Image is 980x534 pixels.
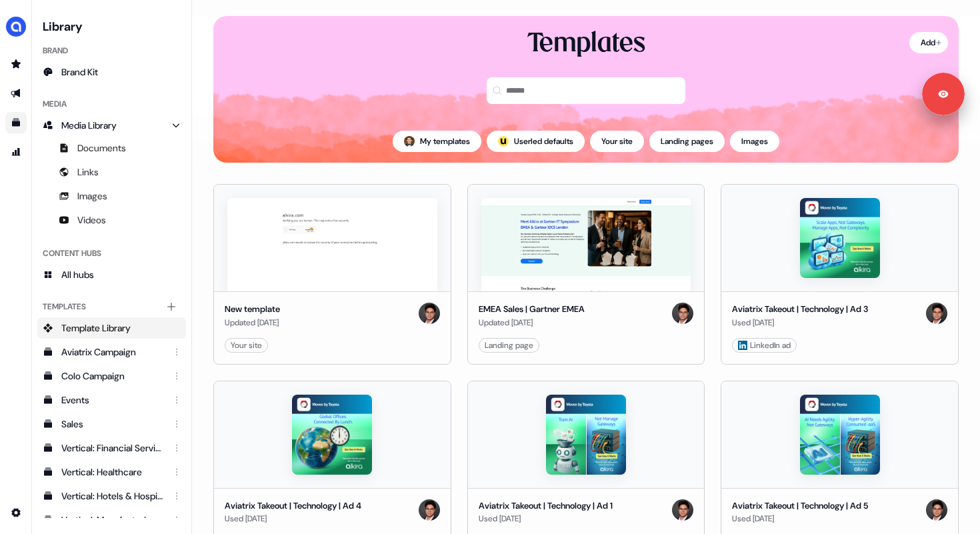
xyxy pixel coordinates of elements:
a: Vertical: Hotels & Hospitality [37,485,186,507]
img: Carlos [404,136,415,147]
button: My templates [393,131,481,152]
a: Template Library [37,317,186,339]
a: Links [37,161,186,183]
img: EMEA Sales | Gartner EMEA [481,198,691,291]
div: Updated [DATE] [225,316,280,329]
img: Aviatrix Takeout | Technology | Ad 1 [546,395,626,475]
div: Vertical: Healthcare [61,465,165,479]
span: Images [77,189,107,203]
button: Add [909,32,948,53]
div: Templates [527,27,645,61]
div: EMEA Sales | Gartner EMEA [479,303,585,316]
div: Used [DATE] [225,512,361,525]
a: Sales [37,413,186,435]
div: Brand [37,40,186,61]
img: Hugh [672,303,693,324]
div: Used [DATE] [732,512,868,525]
a: Colo Campaign [37,365,186,387]
div: Vertical: Financial Services [61,441,165,455]
div: Sales [61,417,165,431]
img: Hugh [419,303,440,324]
a: Brand Kit [37,61,186,83]
div: LinkedIn ad [738,339,791,352]
div: Events [61,393,165,407]
a: Vertical: Manufacturing [37,509,186,531]
a: Images [37,185,186,207]
span: Documents [77,141,126,155]
div: Media [37,93,186,115]
img: Aviatrix Takeout | Technology | Ad 5 [800,395,880,475]
a: Vertical: Financial Services [37,437,186,459]
img: Hugh [672,499,693,521]
div: Vertical: Hotels & Hospitality [61,489,165,503]
div: Updated [DATE] [479,316,585,329]
a: Go to attribution [5,141,27,163]
div: Your site [231,339,262,352]
div: Used [DATE] [479,512,613,525]
h3: Library [37,16,186,35]
img: Hugh [926,499,947,521]
div: Aviatrix Campaign [61,345,165,359]
button: Your site [590,131,644,152]
span: Media Library [61,119,117,132]
a: Go to outbound experience [5,83,27,104]
div: Aviatrix Takeout | Technology | Ad 1 [479,499,613,513]
div: ; [498,136,509,147]
a: Go to prospects [5,53,27,75]
span: Brand Kit [61,65,98,79]
a: Go to integrations [5,502,27,523]
img: userled logo [498,136,509,147]
div: Aviatrix Takeout | Technology | Ad 3 [732,303,868,316]
div: Content Hubs [37,243,186,264]
span: Template Library [61,321,131,335]
button: Landing pages [649,131,725,152]
span: All hubs [61,268,94,281]
span: Links [77,165,99,179]
img: Aviatrix Takeout | Technology | Ad 4 [292,395,372,475]
a: Go to templates [5,112,27,133]
a: Documents [37,137,186,159]
a: Vertical: Healthcare [37,461,186,483]
button: Images [730,131,779,152]
a: Aviatrix Campaign [37,341,186,363]
a: Videos [37,209,186,231]
div: Aviatrix Takeout | Technology | Ad 5 [732,499,868,513]
div: Vertical: Manufacturing [61,513,165,527]
a: Events [37,389,186,411]
div: Landing page [485,339,533,352]
button: EMEA Sales | Gartner EMEAEMEA Sales | Gartner EMEAUpdated [DATE]HughLanding page [467,184,705,365]
div: Aviatrix Takeout | Technology | Ad 4 [225,499,361,513]
img: Aviatrix Takeout | Technology | Ad 3 [800,198,880,278]
button: userled logo;Userled defaults [487,131,585,152]
div: Colo Campaign [61,369,165,383]
a: Media Library [37,115,186,136]
div: Templates [37,296,186,317]
a: All hubs [37,264,186,285]
button: New templateNew templateUpdated [DATE]HughYour site [213,184,451,365]
span: Videos [77,213,106,227]
img: Hugh [419,499,440,521]
div: Used [DATE] [732,316,868,329]
div: New template [225,303,280,316]
img: New template [227,198,437,291]
button: Aviatrix Takeout | Technology | Ad 3Aviatrix Takeout | Technology | Ad 3Used [DATE]Hugh LinkedIn ad [721,184,959,365]
img: Hugh [926,303,947,324]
